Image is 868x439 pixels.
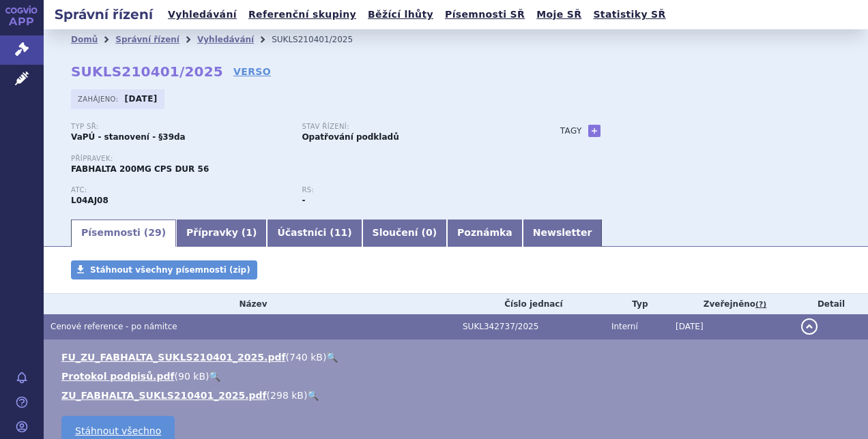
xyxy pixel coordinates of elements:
[560,123,582,139] h3: Tagy
[334,227,347,238] span: 11
[456,294,605,314] th: Číslo jednací
[426,227,433,238] span: 0
[209,371,220,382] a: 🔍
[71,155,533,163] p: Přípravek:
[326,352,338,363] a: 🔍
[289,352,323,363] span: 740 kB
[233,65,271,78] a: VERSO
[302,196,305,205] strong: -
[801,318,818,335] button: detail
[61,389,854,402] li: ( )
[197,35,254,44] a: Vyhledávání
[441,5,529,24] a: Písemnosti SŘ
[272,29,371,50] li: SUKLS210401/2025
[164,5,241,24] a: Vyhledávání
[61,390,267,401] a: ZU_FABHALTA_SUKLS210401_2025.pdf
[605,294,669,314] th: Typ
[588,125,601,137] a: +
[71,35,98,44] a: Domů
[456,314,605,339] td: SUKL342737/2025
[302,132,399,142] strong: Opatřování podkladů
[44,294,456,314] th: Název
[61,371,175,382] a: Protokol podpisů.pdf
[589,5,669,24] a: Statistiky SŘ
[244,5,360,24] a: Referenční skupiny
[669,294,794,314] th: Zveřejněno
[755,300,766,309] abbr: (?)
[71,260,257,279] a: Stáhnout všechny písemnosti (zip)
[307,390,319,401] a: 🔍
[148,227,161,238] span: 29
[523,219,603,247] a: Newsletter
[532,5,585,24] a: Moje SŘ
[362,219,447,247] a: Sloučení (0)
[125,94,158,104] strong: [DATE]
[71,123,288,131] p: Typ SŘ:
[61,350,854,364] li: ( )
[178,371,205,382] span: 90 kB
[302,186,519,194] p: RS:
[71,186,288,194] p: ATC:
[71,219,176,247] a: Písemnosti (29)
[611,322,638,331] span: Interní
[364,5,437,24] a: Běžící lhůty
[669,314,794,339] td: [DATE]
[447,219,523,247] a: Poznámka
[90,265,250,275] span: Stáhnout všechny písemnosti (zip)
[302,123,519,131] p: Stav řízení:
[794,294,868,314] th: Detail
[176,219,267,247] a: Přípravky (1)
[270,390,304,401] span: 298 kB
[44,5,164,24] h2: Správní řízení
[71,63,223,80] strong: SUKLS210401/2025
[267,219,362,247] a: Účastníci (11)
[50,322,177,331] span: Cenové reference - po námitce
[246,227,252,238] span: 1
[78,93,121,104] span: Zahájeno:
[71,164,209,174] span: FABHALTA 200MG CPS DUR 56
[61,352,286,363] a: FU_ZU_FABHALTA_SUKLS210401_2025.pdf
[71,196,108,205] strong: IPTAKOPAN
[61,369,854,383] li: ( )
[115,35,179,44] a: Správní řízení
[71,132,186,142] strong: VaPÚ - stanovení - §39da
